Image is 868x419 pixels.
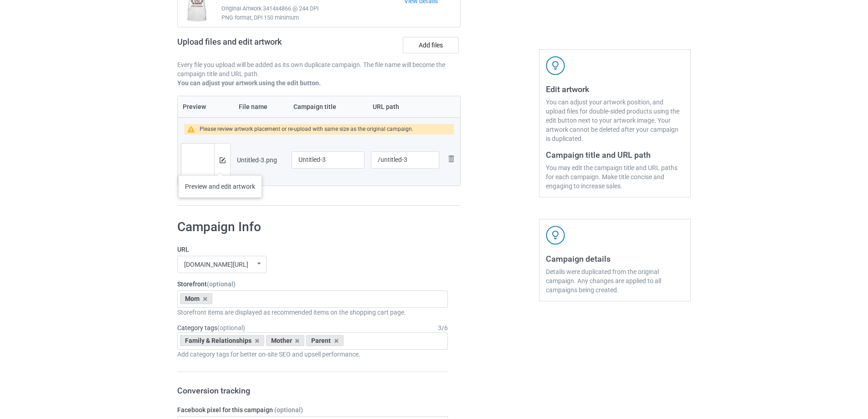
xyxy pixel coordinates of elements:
h3: Campaign details [546,253,684,264]
div: Untitled-3.png [237,155,285,165]
p: Every file you upload will be added as its own duplicate campaign. The file name will become the ... [177,60,461,78]
div: Mother [266,335,305,346]
img: svg+xml;base64,PD94bWwgdmVyc2lvbj0iMS4wIiBlbmNvZGluZz0iVVRGLTgiPz4KPHN2ZyB3aWR0aD0iMTRweCIgaGVpZ2... [220,157,226,163]
span: (optional) [207,280,236,288]
label: URL [177,245,448,254]
th: URL path [368,96,442,117]
div: Storefront items are displayed as recommended items on the shopping cart page. [177,308,448,317]
img: svg+xml;base64,PD94bWwgdmVyc2lvbj0iMS4wIiBlbmNvZGluZz0iVVRGLTgiPz4KPHN2ZyB3aWR0aD0iNDJweCIgaGVpZ2... [546,226,565,245]
span: (optional) [217,324,245,331]
label: Add files [403,37,459,53]
img: svg+xml;base64,PD94bWwgdmVyc2lvbj0iMS4wIiBlbmNvZGluZz0iVVRGLTgiPz4KPHN2ZyB3aWR0aD0iMjhweCIgaGVpZ2... [446,153,457,164]
th: Preview [178,96,234,117]
label: Storefront [177,279,448,289]
h3: Campaign title and URL path [546,150,684,160]
th: File name [234,96,288,117]
div: Add category tags for better on-site SEO and upsell performance. [177,350,448,359]
h3: Edit artwork [546,84,684,94]
b: You can adjust your artwork using the edit button. [177,79,321,87]
span: Original Artwork 3414x4866 @ 244 DPI [221,4,404,13]
div: You may edit the campaign title and URL paths for each campaign. Make title concise and engaging ... [546,163,684,191]
img: original.png [181,144,214,178]
div: Mom [180,293,212,304]
div: Details were duplicated from the original campaign. Any changes are applied to all campaigns bein... [546,267,684,295]
h2: Upload files and edit artwork [177,37,347,54]
label: Category tags [177,323,245,332]
span: PNG format, DPI 150 minimum [221,13,404,22]
h3: Conversion tracking [177,385,448,396]
div: You can adjust your artwork position, and upload files for double-sided products using the edit b... [546,98,684,143]
span: (optional) [274,406,303,414]
img: svg+xml;base64,PD94bWwgdmVyc2lvbj0iMS4wIiBlbmNvZGluZz0iVVRGLTgiPz4KPHN2ZyB3aWR0aD0iNDJweCIgaGVpZ2... [546,56,565,75]
div: Parent [306,335,344,346]
div: 3 / 6 [438,323,448,332]
div: [DOMAIN_NAME][URL] [184,261,248,268]
label: Facebook pixel for this campaign [177,405,448,414]
h1: Campaign Info [177,219,448,235]
div: Preview and edit artwork [178,175,262,198]
th: Campaign title [288,96,368,117]
img: warning [187,126,200,133]
div: Please review artwork placement or re-upload with same size as the original campaign. [200,124,413,134]
div: Family & Relationships [180,335,264,346]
